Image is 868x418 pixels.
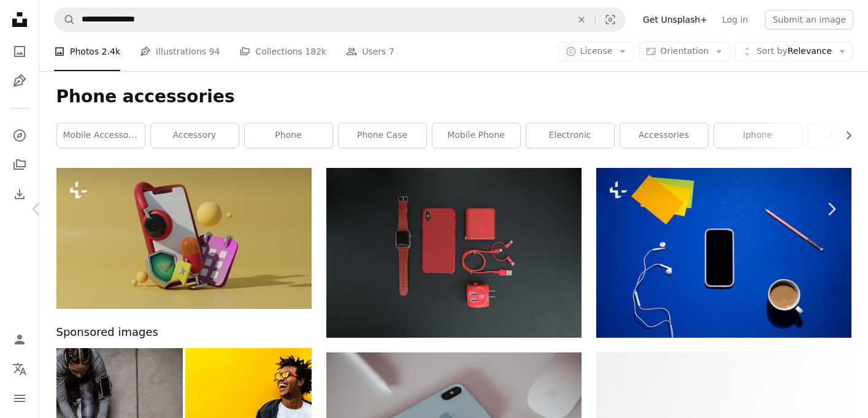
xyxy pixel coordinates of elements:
a: Photos [7,39,32,64]
span: License [580,46,613,56]
a: iphone [714,123,802,148]
span: Relevance [756,45,832,58]
span: 94 [209,45,220,58]
a: phone case [339,123,426,148]
a: electronic [526,123,614,148]
button: scroll list to the right [837,123,851,148]
form: Find visuals sitewide [54,7,626,32]
a: Log in / Sign up [7,327,32,352]
span: 7 [389,45,394,58]
button: Orientation [639,42,730,61]
span: Orientation [660,46,709,56]
a: mobile accessories [57,123,145,148]
a: a cup of coffee, headphones, and a cell phone on a blue surface [596,247,851,258]
a: phone [245,123,332,148]
span: Sponsored images [56,324,158,341]
button: Clear [568,8,595,31]
a: a cell phone with a microphone and other items surrounding it [56,232,312,243]
a: red iPhone and red smartwatch [326,247,582,258]
button: Submit an image [765,10,853,29]
button: Language [7,357,32,381]
a: Explore [7,123,32,148]
button: Visual search [596,8,625,31]
a: accessory [151,123,239,148]
a: mobile phone [432,123,520,148]
a: accessories [620,123,708,148]
img: a cell phone with a microphone and other items surrounding it [56,168,312,309]
button: Menu [7,386,32,411]
a: Log in [715,10,755,29]
button: License [559,42,634,61]
button: Search Unsplash [55,8,75,31]
a: Illustrations [7,69,32,93]
span: 182k [305,45,326,58]
a: Get Unsplash+ [636,10,715,29]
a: Users 7 [346,32,394,71]
h1: Phone accessories [56,86,851,108]
img: a cup of coffee, headphones, and a cell phone on a blue surface [596,168,851,338]
a: Collections 182k [239,32,326,71]
span: Sort by [756,46,787,56]
img: red iPhone and red smartwatch [326,168,582,338]
a: Illustrations 94 [140,32,220,71]
a: Next [794,150,868,268]
button: Sort byRelevance [735,42,853,61]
